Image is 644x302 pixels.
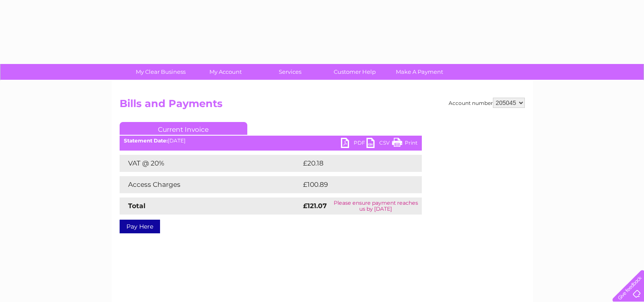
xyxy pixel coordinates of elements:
[449,98,525,108] div: Account number
[301,176,406,193] td: £100.89
[120,155,301,172] td: VAT @ 20%
[330,197,422,215] td: Please ensure payment reaches us by [DATE]
[255,64,325,80] a: Services
[120,220,160,233] a: Pay Here
[303,202,327,210] strong: £121.07
[120,98,525,114] h2: Bills and Payments
[126,64,196,80] a: My Clear Business
[120,138,422,144] div: [DATE]
[120,176,301,193] td: Access Charges
[392,138,418,150] a: Print
[124,137,168,144] b: Statement Date:
[190,64,260,80] a: My Account
[128,202,146,210] strong: Total
[384,64,455,80] a: Make A Payment
[301,155,404,172] td: £20.18
[120,122,247,135] a: Current Invoice
[341,138,366,150] a: PDF
[366,138,392,150] a: CSV
[320,64,390,80] a: Customer Help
